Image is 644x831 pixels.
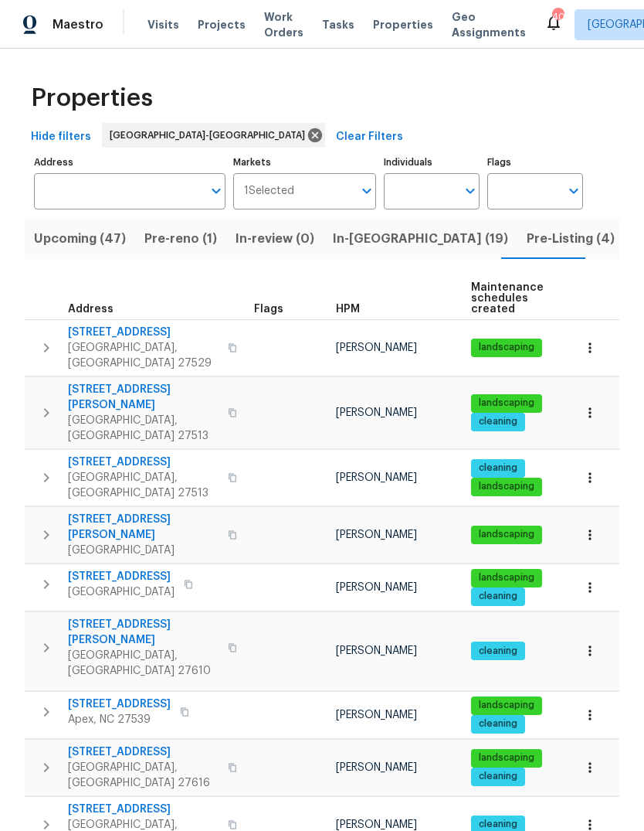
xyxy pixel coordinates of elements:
span: [PERSON_NAME] [336,530,417,540]
span: HPM [336,304,360,315]
span: cleaning [473,590,524,603]
span: Hide filters [31,128,91,147]
span: Pre-Listing (4) [527,228,615,250]
span: Apex, NC 27539 [68,712,171,727]
div: 40 [552,9,563,25]
label: Flags [487,158,583,167]
span: landscaping [473,341,541,354]
button: Open [356,180,378,202]
button: Open [459,180,481,202]
span: [STREET_ADDRESS] [68,455,219,470]
span: landscaping [473,751,541,765]
label: Markets [233,158,377,167]
span: [PERSON_NAME] [336,819,417,830]
span: landscaping [473,699,541,712]
span: landscaping [473,480,541,493]
span: cleaning [473,415,524,428]
span: cleaning [473,645,524,658]
span: [GEOGRAPHIC_DATA], [GEOGRAPHIC_DATA] 27616 [68,760,219,791]
label: Individuals [384,158,480,167]
span: cleaning [473,818,524,831]
span: Maestro [53,17,103,32]
button: Open [563,180,585,202]
span: Maintenance schedules created [471,282,544,315]
span: 1 Selected [244,185,294,198]
span: [GEOGRAPHIC_DATA] [68,584,175,600]
span: [STREET_ADDRESS] [68,696,171,712]
span: [GEOGRAPHIC_DATA], [GEOGRAPHIC_DATA] 27513 [68,470,219,501]
button: Hide filters [25,123,97,152]
span: cleaning [473,717,524,731]
span: Visits [147,17,179,32]
span: [PERSON_NAME] [336,582,417,593]
span: [PERSON_NAME] [336,762,417,773]
span: [PERSON_NAME] [336,407,417,418]
span: Clear Filters [336,128,403,147]
span: [GEOGRAPHIC_DATA], [GEOGRAPHIC_DATA] 27610 [68,648,219,679]
span: [GEOGRAPHIC_DATA] [68,543,219,558]
span: [GEOGRAPHIC_DATA]-[GEOGRAPHIC_DATA] [110,128,311,143]
span: cleaning [473,461,524,475]
span: [STREET_ADDRESS][PERSON_NAME] [68,617,219,648]
span: Pre-reno (1) [144,228,217,250]
span: [STREET_ADDRESS] [68,802,219,817]
span: Properties [31,90,153,106]
span: [STREET_ADDRESS] [68,325,219,340]
span: Tasks [322,19,354,30]
span: Work Orders [264,9,303,40]
span: Geo Assignments [452,9,526,40]
span: [STREET_ADDRESS] [68,744,219,760]
span: [PERSON_NAME] [336,645,417,656]
span: cleaning [473,770,524,783]
span: In-review (0) [236,228,314,250]
span: landscaping [473,571,541,584]
span: Address [68,304,114,315]
div: [GEOGRAPHIC_DATA]-[GEOGRAPHIC_DATA] [102,123,325,148]
span: Upcoming (47) [34,228,126,250]
span: landscaping [473,528,541,541]
span: [STREET_ADDRESS][PERSON_NAME] [68,382,219,413]
span: [GEOGRAPHIC_DATA], [GEOGRAPHIC_DATA] 27513 [68,413,219,444]
span: [PERSON_NAME] [336,342,417,353]
span: [STREET_ADDRESS] [68,569,175,584]
span: Properties [373,17,433,32]
span: In-[GEOGRAPHIC_DATA] (19) [333,228,508,250]
button: Clear Filters [330,123,409,152]
span: [PERSON_NAME] [336,472,417,483]
span: [PERSON_NAME] [336,710,417,720]
span: [GEOGRAPHIC_DATA], [GEOGRAPHIC_DATA] 27529 [68,340,219,371]
span: landscaping [473,397,541,410]
span: Flags [254,304,283,315]
span: Projects [198,17,246,32]
label: Address [34,158,225,167]
button: Open [205,180,227,202]
span: [STREET_ADDRESS][PERSON_NAME] [68,512,219,543]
